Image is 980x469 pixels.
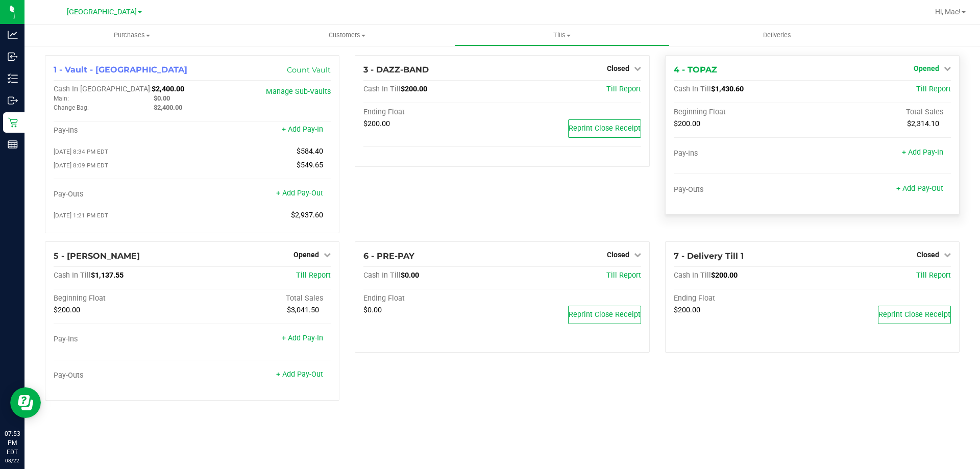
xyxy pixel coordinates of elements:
div: Pay-Outs [54,371,192,380]
div: Pay-Ins [54,335,192,344]
a: Customers [239,24,454,46]
div: Beginning Float [54,294,192,303]
inline-svg: Reports [8,139,18,150]
span: $200.00 [401,85,427,93]
span: $200.00 [674,119,700,128]
div: Total Sales [812,108,951,117]
span: Main: [54,95,69,102]
span: Reprint Close Receipt [569,124,641,133]
div: Pay-Outs [674,185,813,194]
span: $584.40 [297,147,323,156]
div: Ending Float [363,108,502,117]
span: $200.00 [363,119,390,128]
inline-svg: Analytics [8,30,18,40]
a: Tills [454,24,669,46]
inline-svg: Inbound [8,52,18,62]
span: 3 - DAZZ-BAND [363,65,429,75]
a: Till Report [296,271,331,280]
span: $1,137.55 [91,271,124,280]
span: Hi, Mac! [935,8,961,16]
span: Cash In Till [363,271,401,280]
span: Purchases [24,31,239,40]
span: Reprint Close Receipt [878,310,950,319]
div: Pay-Ins [54,126,192,135]
span: Cash In [GEOGRAPHIC_DATA]: [54,85,152,93]
span: Tills [455,31,669,40]
span: 7 - Delivery Till 1 [674,251,744,261]
a: Purchases [24,24,239,46]
p: 08/22 [5,457,20,464]
inline-svg: Inventory [8,73,18,84]
a: Till Report [606,271,641,280]
a: Till Report [916,85,951,93]
a: Deliveries [670,24,885,46]
span: Opened [293,251,319,259]
span: Closed [917,251,939,259]
span: $549.65 [297,161,323,169]
span: Closed [607,251,629,259]
span: [GEOGRAPHIC_DATA] [67,8,137,16]
button: Reprint Close Receipt [568,119,641,138]
span: $200.00 [54,306,80,314]
a: Manage Sub-Vaults [266,87,331,96]
div: Beginning Float [674,108,813,117]
div: Pay-Outs [54,190,192,199]
inline-svg: Outbound [8,95,18,106]
span: $200.00 [674,306,700,314]
p: 07:53 PM EDT [5,429,20,457]
a: + Add Pay-In [282,125,323,134]
span: Customers [240,31,454,40]
span: [DATE] 1:21 PM EDT [54,212,108,219]
a: Till Report [606,85,641,93]
a: + Add Pay-In [902,148,943,157]
inline-svg: Retail [8,117,18,128]
button: Reprint Close Receipt [568,306,641,324]
span: $2,314.10 [907,119,939,128]
span: Closed [607,64,629,72]
span: Cash In Till [363,85,401,93]
span: $3,041.50 [287,306,319,314]
span: 1 - Vault - [GEOGRAPHIC_DATA] [54,65,187,75]
span: Deliveries [749,31,805,40]
span: Cash In Till [54,271,91,280]
span: [DATE] 8:09 PM EDT [54,162,108,169]
span: $2,937.60 [291,211,323,219]
span: $0.00 [401,271,419,280]
span: 5 - [PERSON_NAME] [54,251,140,261]
a: + Add Pay-Out [276,189,323,198]
span: Change Bag: [54,104,89,111]
div: Ending Float [674,294,813,303]
iframe: Resource center [10,387,41,418]
span: $1,430.60 [711,85,744,93]
span: 6 - PRE-PAY [363,251,414,261]
span: Cash In Till [674,85,711,93]
a: + Add Pay-Out [276,370,323,379]
span: $0.00 [154,94,170,102]
span: 4 - TOPAZ [674,65,717,75]
span: Opened [914,64,939,72]
div: Ending Float [363,294,502,303]
div: Pay-Ins [674,149,813,158]
a: + Add Pay-Out [896,184,943,193]
span: [DATE] 8:34 PM EDT [54,148,108,155]
span: $2,400.00 [154,104,182,111]
span: Reprint Close Receipt [569,310,641,319]
a: Count Vault [287,65,331,75]
span: $0.00 [363,306,382,314]
span: Cash In Till [674,271,711,280]
a: Till Report [916,271,951,280]
a: + Add Pay-In [282,334,323,342]
span: $200.00 [711,271,738,280]
span: $2,400.00 [152,85,184,93]
div: Total Sales [192,294,331,303]
button: Reprint Close Receipt [878,306,951,324]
